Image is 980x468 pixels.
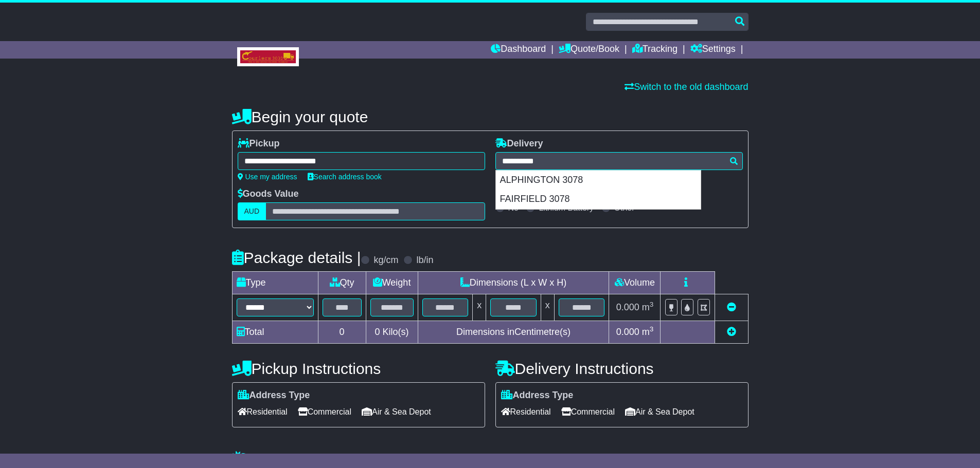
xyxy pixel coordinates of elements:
[232,272,318,294] td: Type
[362,404,431,420] span: Air & Sea Depot
[632,41,678,59] a: Tracking
[559,41,619,59] a: Quote/Book
[318,272,366,294] td: Qty
[496,190,701,209] div: FAIRFIELD 3078
[496,171,701,190] div: ALPHINGTON 3078
[418,321,609,344] td: Dimensions in Centimetre(s)
[473,294,486,321] td: x
[232,360,485,377] h4: Pickup Instructions
[238,404,288,420] span: Residential
[318,321,366,344] td: 0
[495,138,543,149] label: Delivery
[625,82,748,92] a: Switch to the old dashboard
[375,327,380,337] span: 0
[238,390,310,401] label: Address Type
[609,272,661,294] td: Volume
[727,302,736,312] a: Remove this item
[616,302,639,312] span: 0.000
[298,404,351,420] span: Commercial
[238,173,297,181] a: Use my address
[232,321,318,344] td: Total
[541,294,554,321] td: x
[625,404,694,420] span: Air & Sea Depot
[501,390,574,401] label: Address Type
[642,302,654,312] span: m
[238,202,266,220] label: AUD
[232,108,749,125] h4: Begin your quote
[491,41,546,59] a: Dashboard
[650,301,654,308] sup: 3
[232,451,749,467] h4: Warranty & Insurance
[495,360,749,377] h4: Delivery Instructions
[650,325,654,333] sup: 3
[366,321,418,344] td: Kilo(s)
[501,404,551,420] span: Residential
[690,41,736,59] a: Settings
[366,272,418,294] td: Weight
[308,173,382,181] a: Search address book
[561,404,615,420] span: Commercial
[373,255,398,266] label: kg/cm
[232,249,361,266] h4: Package details |
[238,189,299,200] label: Goods Value
[418,272,609,294] td: Dimensions (L x W x H)
[642,327,654,337] span: m
[727,327,736,337] a: Add new item
[238,138,280,149] label: Pickup
[616,327,639,337] span: 0.000
[495,152,743,170] typeahead: Please provide city
[416,255,433,266] label: lb/in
